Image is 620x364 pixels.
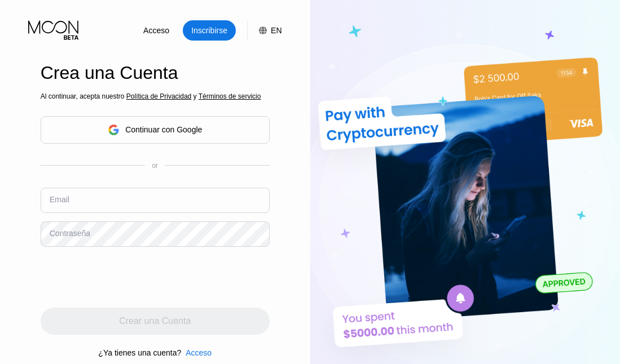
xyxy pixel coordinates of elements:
[41,255,212,299] iframe: reCAPTCHA
[41,92,270,100] div: Al continuar, acepta nuestro
[50,195,69,204] div: Email
[142,25,170,36] div: Acceso
[125,125,202,134] div: Continuar con Google
[183,20,236,41] div: Inscribirse
[181,348,212,357] div: Acceso
[50,229,90,238] div: Contraseña
[191,92,198,100] span: y
[130,20,183,41] div: Acceso
[126,92,191,100] span: Política de Privacidad
[152,162,158,170] div: or
[186,348,212,357] div: Acceso
[41,116,270,144] div: Continuar con Google
[271,26,282,35] div: EN
[41,63,270,83] div: Crea una Cuenta
[199,92,261,100] span: Términos de servicio
[190,25,228,36] div: Inscribirse
[98,348,181,357] div: ¿Ya tienes una cuenta?
[247,20,282,41] div: EN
